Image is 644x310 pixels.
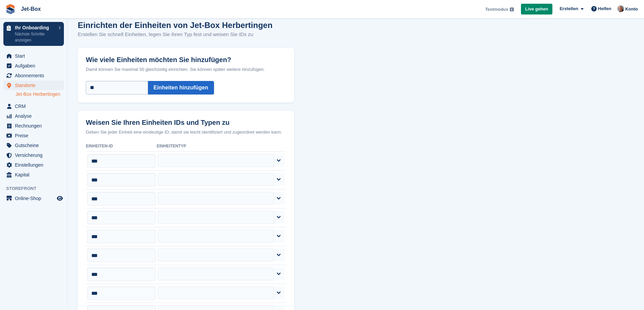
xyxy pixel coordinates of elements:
[3,150,64,160] a: menu
[3,121,64,131] a: menu
[18,3,44,15] a: Jet-Box
[86,129,286,136] p: Geben Sie jeder Einheit eine eindeutige ID, damit sie leicht identifiziert und zugeordnet werden ...
[78,21,272,30] h1: Einrichten der Einheiten von Jet-Box Herbertingen
[617,5,624,12] img: Kai-Uwe Walzer
[3,111,64,121] a: menu
[148,81,214,94] button: Einheiten hinzufügen
[15,102,55,111] span: CRM
[3,22,64,46] a: Ihr Onboarding Nächste Schritte anzeigen
[559,5,578,12] span: Erstellen
[485,6,508,13] span: Testmodus
[5,4,16,14] img: stora-icon-8386f47178a22dfd0bd8f6a31ec36ba5ce8667c1dd55bd0f319d3a0aa187defe.svg
[6,185,67,192] span: Storefront
[56,194,64,202] a: Vorschau-Shop
[521,4,553,15] a: Live gehen
[15,121,55,131] span: Rechnungen
[15,31,55,43] p: Nächste Schritte anzeigen
[15,25,55,30] p: Ihr Onboarding
[15,160,55,170] span: Einstellungen
[525,6,548,12] span: Live gehen
[3,102,64,111] a: menu
[3,81,64,90] a: menu
[625,6,638,12] span: Konto
[15,131,55,140] span: Preise
[598,5,612,12] span: Helfen
[15,71,55,80] span: Abonnements
[3,131,64,140] a: menu
[15,194,55,203] span: Online-Shop
[3,194,64,203] a: Speisekarte
[3,71,64,80] a: menu
[86,66,286,73] p: Damit können Sie maximal 50 gleichzeitig einrichten. Sie können später weitere hinzufügen.
[510,7,514,11] img: icon-info-grey-7440780725fd019a000dd9b08b2336e03edf1995a4989e88bcd33f0948082b44.svg
[15,61,55,71] span: Aufgaben
[3,141,64,150] a: menu
[86,48,286,64] label: Wie viele Einheiten möchten Sie hinzufügen?
[3,61,64,71] a: menu
[86,119,230,126] strong: Weisen Sie Ihren Einheiten IDs und Typen zu
[86,141,157,152] th: Einheiten-ID
[157,141,286,152] th: Einheitentyp
[3,160,64,170] a: menu
[15,51,55,61] span: Start
[15,141,55,150] span: Gutscheine
[3,51,64,61] a: menu
[15,81,55,90] span: Standorte
[78,31,272,38] p: Erstellen Sie schnell Einheiten, legen Sie ihren Typ fest und weisen Sie IDs zu
[15,111,55,121] span: Analyse
[15,170,55,179] span: Kapital
[15,150,55,160] span: Versicherung
[3,170,64,179] a: menu
[16,91,64,97] a: Jet-Box Herbertingen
